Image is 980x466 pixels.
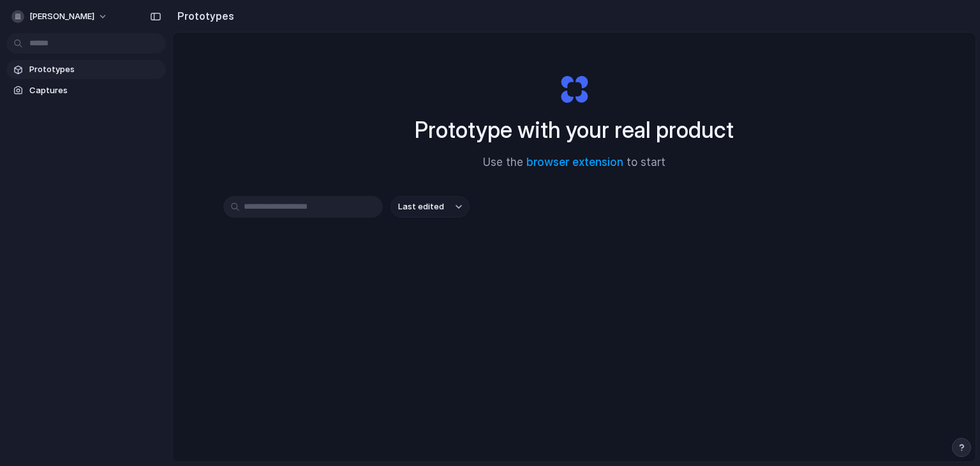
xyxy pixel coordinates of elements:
[29,63,161,76] span: Prototypes
[415,113,734,147] h1: Prototype with your real product
[29,10,94,23] span: [PERSON_NAME]
[6,81,166,100] a: Captures
[172,8,234,24] h2: Prototypes
[6,6,114,27] button: [PERSON_NAME]
[390,196,470,218] button: Last edited
[483,154,665,171] span: Use the to start
[29,84,161,97] span: Captures
[6,60,166,79] a: Prototypes
[398,200,444,213] span: Last edited
[526,156,623,169] a: browser extension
